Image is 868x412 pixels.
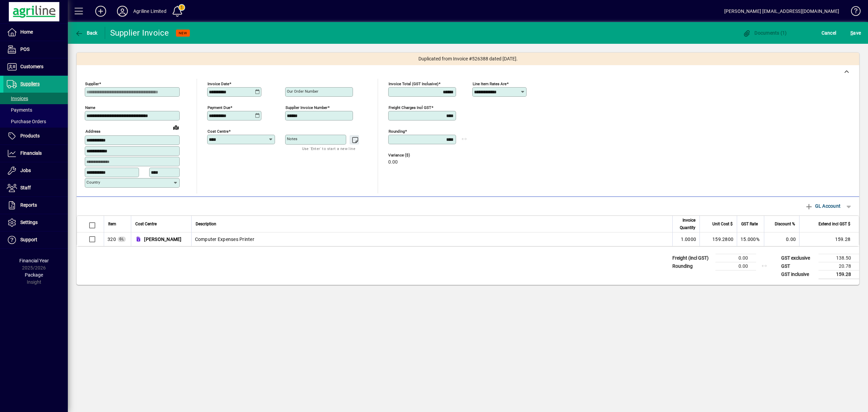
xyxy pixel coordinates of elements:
span: POS [20,46,29,52]
button: Save [849,27,863,39]
td: GST exclusive [778,254,818,262]
span: Invoices [7,96,28,101]
a: Purchase Orders [3,116,68,127]
span: Financials [20,150,42,156]
mat-label: Notes [287,136,297,141]
div: [PERSON_NAME] [EMAIL_ADDRESS][DOMAIN_NAME] [724,6,839,17]
button: Back [73,27,99,39]
mat-label: Our order number [287,89,318,94]
span: Jobs [20,168,31,173]
mat-label: Freight charges incl GST [389,105,431,110]
span: GL Account [805,201,841,211]
td: 15.000% [737,232,764,246]
button: GL Account [802,200,844,212]
span: Cancel [822,27,836,38]
span: GST Rate [741,220,758,228]
span: Reports [20,202,37,208]
span: S [850,30,853,36]
td: 0.00 [715,254,756,262]
span: Documents (1) [743,30,787,36]
div: Agriline Limited [133,6,166,17]
td: 159.28 [799,232,859,246]
td: Freight (incl GST) [669,254,715,262]
button: Documents (1) [741,27,789,39]
mat-label: Cost Centre [208,129,229,134]
div: Supplier Invoice [110,27,169,38]
a: View on map [171,122,181,133]
a: Invoices [3,93,68,104]
span: [PERSON_NAME] [144,236,181,243]
span: Products [20,133,40,138]
a: Financials [3,145,68,162]
td: 20.78 [818,262,859,270]
span: ave [850,27,861,38]
td: GST inclusive [778,270,818,279]
span: Extend incl GST $ [818,220,850,228]
mat-label: Rounding [389,129,405,134]
mat-label: Payment due [208,105,230,110]
mat-label: Line item rates are [473,81,507,86]
a: Home [3,24,68,41]
td: GST [778,262,818,270]
mat-label: Supplier [85,81,99,86]
a: Settings [3,214,68,231]
span: 0.00 [388,160,398,165]
span: Staff [20,185,31,190]
mat-hint: Use 'Enter' to start a new line [302,145,355,152]
button: Add [90,5,112,17]
button: Profile [112,5,133,17]
a: POS [3,41,68,58]
span: Back [75,30,98,36]
button: Cancel [820,27,838,39]
td: 1.0000 [672,232,699,246]
a: Staff [3,180,68,196]
a: Support [3,231,68,248]
span: NEW [179,31,187,35]
span: Financial Year [19,258,49,263]
mat-label: Invoice date [208,81,229,86]
span: Invoice Quantity [677,217,695,231]
span: Discount % [775,220,795,228]
td: 159.28 [818,270,859,279]
span: GL [119,237,124,241]
app-page-header-button: Back [68,27,105,39]
td: 159.2800 [699,232,737,246]
mat-label: Name [85,105,95,110]
td: 0.00 [764,232,799,246]
td: 0.00 [715,262,756,270]
span: Item [108,220,116,228]
td: Computer Expenses Printer [191,232,673,246]
a: Products [3,128,68,145]
mat-label: Supplier invoice number [285,105,328,110]
span: Cost Centre [135,220,157,228]
span: Package [25,272,43,278]
a: Customers [3,58,68,75]
span: Suppliers [20,81,40,87]
span: Customers [20,64,43,69]
span: Purchase Orders [7,119,46,124]
span: Computer Expenses [107,236,116,243]
a: Jobs [3,162,68,179]
mat-label: Country [86,180,100,185]
mat-label: Invoice Total (GST inclusive) [389,81,438,86]
td: 138.50 [818,254,859,262]
span: Home [20,29,33,35]
a: Knowledge Base [846,1,860,23]
span: Support [20,237,37,242]
td: Rounding [669,262,715,270]
span: Settings [20,220,38,225]
span: Variance ($) [388,153,429,157]
a: Reports [3,197,68,214]
span: Duplicated from Invoice #526388 dated [DATE]. [418,55,518,62]
span: Description [196,220,216,228]
span: Payments [7,107,32,113]
a: Payments [3,104,68,116]
span: Unit Cost $ [712,220,733,228]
